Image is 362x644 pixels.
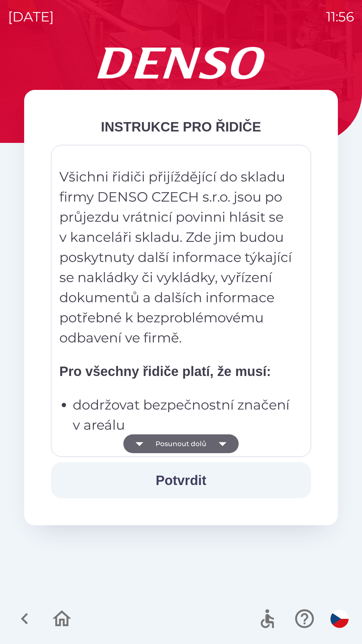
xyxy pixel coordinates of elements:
[8,7,54,27] p: [DATE]
[59,167,293,348] p: Všichni řidiči přijíždějící do skladu firmy DENSO CZECH s.r.o. jsou po průjezdu vrátnicí povinni ...
[326,7,354,27] p: 11:56
[59,364,271,379] strong: Pro všechny řidiče platí, že musí:
[123,434,239,453] button: Posunout dolů
[73,395,293,435] p: dodržovat bezpečnostní značení v areálu
[24,47,338,79] img: Logo
[51,117,311,137] div: INSTRUKCE PRO ŘIDIČE
[330,610,349,628] img: cs flag
[51,462,311,498] button: Potvrdit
